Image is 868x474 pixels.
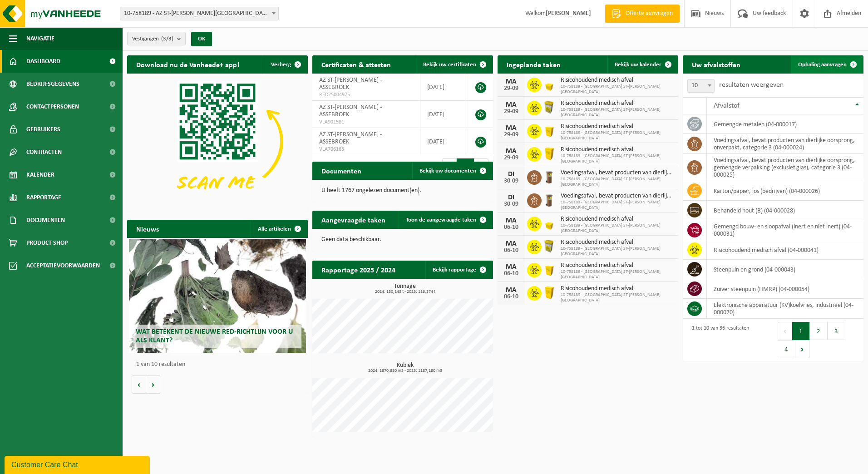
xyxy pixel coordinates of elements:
span: AZ ST-[PERSON_NAME] - ASSEBROEK [319,131,382,145]
img: LP-SB-00045-CRB-21 [542,99,557,115]
strong: [PERSON_NAME] [546,10,591,17]
img: LP-SB-00060-HPE-22 [542,146,557,161]
span: 10-758189 - [GEOGRAPHIC_DATA] ST-[PERSON_NAME][GEOGRAPHIC_DATA] [561,130,674,141]
img: LP-SB-00050-HPE-22 [542,123,557,138]
td: [DATE] [420,74,465,101]
span: 10-758189 - AZ ST-LUCAS BRUGGE - ASSEBROEK [120,7,279,20]
span: Risicohoudend medisch afval [561,285,674,292]
a: Toon de aangevraagde taken [399,211,492,229]
span: 10 [688,79,714,92]
span: 10-758189 - [GEOGRAPHIC_DATA] ST-[PERSON_NAME][GEOGRAPHIC_DATA] [561,200,674,211]
span: Kalender [26,163,54,186]
span: 10-758189 - [GEOGRAPHIC_DATA] ST-[PERSON_NAME][GEOGRAPHIC_DATA] [561,292,674,303]
h3: Kubiek [317,362,493,373]
label: resultaten weergeven [719,81,784,89]
span: Bekijk uw documenten [419,168,476,174]
span: 10-758189 - [GEOGRAPHIC_DATA] ST-[PERSON_NAME][GEOGRAPHIC_DATA] [561,177,674,188]
span: Verberg [271,62,291,68]
p: Geen data beschikbaar. [321,237,484,243]
button: OK [191,32,212,46]
td: voedingsafval, bevat producten van dierlijke oorsprong, gemengde verpakking (exclusief glas), cat... [707,154,863,181]
span: Bedrijfsgegevens [26,73,79,95]
img: Download de VHEPlus App [127,74,308,209]
span: Navigatie [26,27,54,50]
span: Risicohoudend medisch afval [561,146,674,153]
span: Dashboard [26,50,60,73]
span: VLA901581 [319,118,413,126]
td: gemengde metalen (04-000017) [707,114,863,134]
button: 4 [778,340,795,358]
h3: Tonnage [317,283,493,294]
div: MA [502,101,520,109]
span: Documenten [26,209,65,232]
div: 29-09 [502,132,520,138]
span: Toon de aangevraagde taken [406,217,476,223]
count: (3/3) [161,36,173,42]
div: 06-10 [502,294,520,300]
td: [DATE] [420,128,465,155]
a: Bekijk uw certificaten [416,55,492,74]
div: MA [502,148,520,155]
div: DI [502,171,520,178]
span: Vestigingen [132,32,173,46]
img: WB-0140-HPE-BN-01 [542,192,557,207]
a: Alle artikelen [251,220,307,238]
div: 29-09 [502,109,520,115]
span: 10-758189 - [GEOGRAPHIC_DATA] ST-[PERSON_NAME][GEOGRAPHIC_DATA] [561,84,674,95]
span: Risicohoudend medisch afval [561,123,674,130]
a: Wat betekent de nieuwe RED-richtlijn voor u als klant? [129,239,306,353]
span: 10-758189 - [GEOGRAPHIC_DATA] ST-[PERSON_NAME][GEOGRAPHIC_DATA] [561,269,674,280]
a: Ophaling aanvragen [791,55,863,74]
div: 30-09 [502,178,520,184]
span: AZ ST-[PERSON_NAME] - ASSEBROEK [319,104,382,118]
span: Contactpersonen [26,95,79,118]
img: WB-0140-HPE-BN-01 [542,169,557,184]
div: MA [502,286,520,294]
button: Vorige [132,375,146,394]
div: 06-10 [502,271,520,277]
span: Risicohoudend medisch afval [561,216,674,223]
span: Bekijk uw kalender [615,62,661,68]
td: steenpuin en grond (04-000043) [707,260,863,279]
span: Rapportage [26,186,61,209]
span: Voedingsafval, bevat producten van dierlijke oorsprong, onverpakt, categorie 3 [561,169,674,177]
img: LP-SB-00050-HPE-22 [542,262,557,277]
img: LP-SB-00030-HPE-22 [542,215,557,231]
span: VLA706163 [319,146,413,153]
div: 1 tot 10 van 36 resultaten [687,321,749,359]
td: karton/papier, los (bedrijven) (04-000026) [707,181,863,201]
span: RED25004975 [319,91,413,99]
span: Risicohoudend medisch afval [561,100,674,107]
div: 30-09 [502,201,520,207]
img: LP-SB-00045-CRB-21 [542,238,557,254]
span: Wat betekent de nieuwe RED-richtlijn voor u als klant? [136,328,293,344]
span: Afvalstof [714,102,740,109]
button: 2 [810,322,828,340]
td: [DATE] [420,101,465,128]
div: 29-09 [502,155,520,161]
span: Product Shop [26,232,68,254]
span: 2024: 1870,880 m3 - 2025: 1187,180 m3 [317,369,493,373]
div: 29-09 [502,85,520,92]
span: 2024: 150,143 t - 2025: 116,374 t [317,290,493,294]
td: gemengd bouw- en sloopafval (inert en niet inert) (04-000031) [707,220,863,240]
button: Volgende [146,375,160,394]
span: 10 [687,79,715,93]
span: Gebruikers [26,118,60,141]
td: zuiver steenpuin (HMRP) (04-000054) [707,279,863,299]
button: Next [795,340,809,358]
h2: Nieuws [127,220,168,237]
a: Bekijk uw documenten [412,162,492,180]
div: MA [502,124,520,132]
span: 10-758189 - AZ ST-LUCAS BRUGGE - ASSEBROEK [120,7,278,20]
p: U heeft 1767 ongelezen document(en). [321,188,484,194]
a: Bekijk rapportage [425,261,492,279]
span: AZ ST-[PERSON_NAME] - ASSEBROEK [319,77,382,91]
h2: Uw afvalstoffen [683,55,750,73]
span: Bekijk uw certificaten [423,62,476,68]
td: risicohoudend medisch afval (04-000041) [707,240,863,260]
span: Contracten [26,141,62,163]
span: Acceptatievoorwaarden [26,254,100,277]
span: Ophaling aanvragen [798,62,847,68]
a: Offerte aanvragen [605,5,680,23]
